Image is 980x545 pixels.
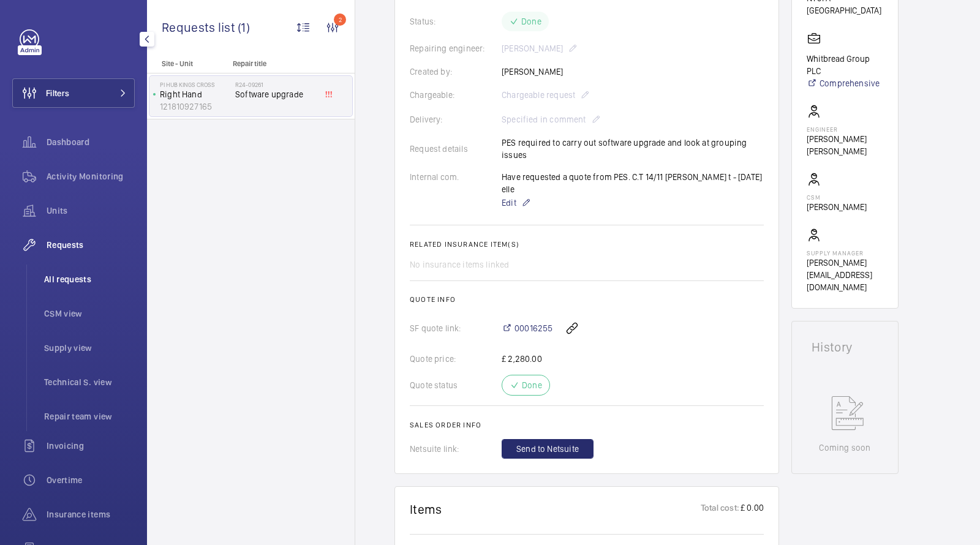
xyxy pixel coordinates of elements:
span: Edit [502,197,516,209]
span: Filters [46,87,69,99]
span: Dashboard [47,136,135,148]
p: CSM [807,194,867,201]
h2: Related insurance item(s) [410,240,764,249]
p: 121810927165 [160,100,230,113]
p: Repair title [233,59,314,68]
span: Requests [47,239,135,251]
span: Insurance items [47,508,135,521]
p: Right Hand [160,88,230,100]
span: Invoicing [47,440,135,452]
p: £ 0.00 [739,502,764,517]
span: Activity Monitoring [47,170,135,182]
p: [PERSON_NAME][EMAIL_ADDRESS][DOMAIN_NAME] [807,257,883,293]
span: Overtime [47,474,135,486]
p: [PERSON_NAME] [PERSON_NAME] [807,133,883,157]
p: Supply manager [807,249,883,257]
p: Site - Unit [147,59,228,68]
h2: Quote info [410,295,764,304]
button: Filters [12,78,135,108]
span: Technical S. view [44,376,135,388]
span: All requests [44,273,135,285]
p: Engineer [807,126,883,133]
a: 00016255 [502,322,552,334]
span: Repair team view [44,410,135,423]
span: Software upgrade [235,88,316,100]
h2: Sales order info [410,421,764,429]
p: Whitbread Group PLC [807,53,883,77]
a: Comprehensive [807,77,883,89]
button: Send to Netsuite [502,439,594,459]
span: CSM view [44,307,135,320]
span: 00016255 [514,322,552,334]
h2: R24-09261 [235,81,316,88]
p: Total cost: [701,502,739,517]
h1: History [812,341,878,353]
h1: Items [410,502,442,517]
span: Units [47,205,135,217]
p: [PERSON_NAME] [807,201,867,213]
p: Coming soon [819,442,870,454]
span: Send to Netsuite [516,443,579,455]
span: Supply view [44,342,135,354]
span: Requests list [162,20,238,35]
p: PI Hub Kings Cross [160,81,230,88]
